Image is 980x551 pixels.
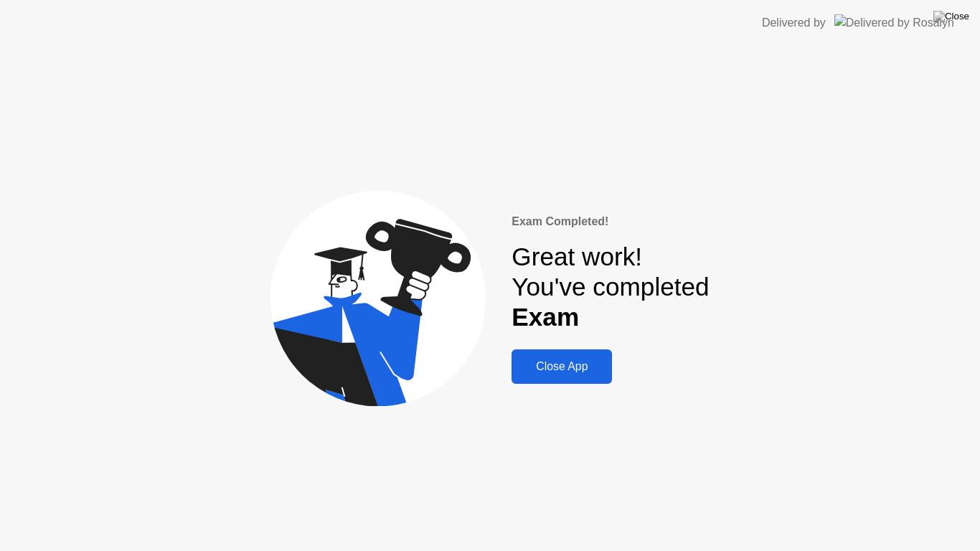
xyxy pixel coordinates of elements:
button: Close App [512,349,612,384]
div: Close App [516,360,608,373]
div: Exam Completed! [512,213,709,230]
img: Delivered by Rosalyn [834,14,954,31]
img: Close [933,11,969,22]
div: Delivered by [762,14,826,32]
b: Exam [512,303,579,331]
div: Great work! You've completed [512,242,709,333]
